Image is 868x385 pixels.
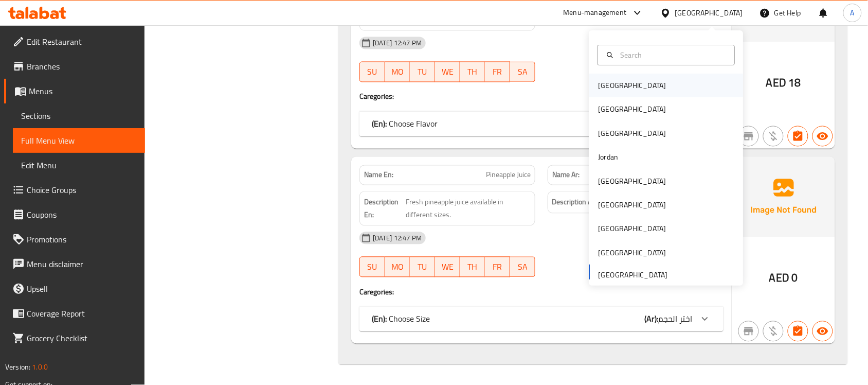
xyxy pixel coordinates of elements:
[738,126,759,147] button: Not branch specific item
[364,1,407,26] strong: Description En:
[372,313,430,325] p: Choose Size
[788,126,808,147] button: Has choices
[385,257,410,277] button: MO
[812,126,833,147] button: Available
[13,103,145,128] a: Sections
[364,170,393,181] strong: Name En:
[410,62,435,82] button: TU
[599,247,666,258] div: [GEOGRAPHIC_DATA]
[27,184,137,196] span: Choice Groups
[414,65,431,80] span: TU
[27,36,137,48] span: Edit Restaurant
[359,112,724,136] div: (En): Choose Flavor(Ar):اختر النكهة
[763,321,784,342] button: Purchased item
[460,62,485,82] button: TH
[460,257,485,277] button: TH
[464,260,481,275] span: TH
[21,110,137,122] span: Sections
[514,260,531,275] span: SA
[599,128,666,139] div: [GEOGRAPHIC_DATA]
[359,257,385,277] button: SU
[439,65,456,80] span: WE
[552,170,580,181] strong: Name Ar:
[414,260,431,275] span: TU
[599,223,666,235] div: [GEOGRAPHIC_DATA]
[4,252,145,276] a: Menu disclaimer
[510,257,535,277] button: SA
[439,260,456,275] span: WE
[485,62,510,82] button: FR
[29,85,137,97] span: Menus
[385,62,410,82] button: MO
[27,233,137,246] span: Promotions
[675,7,743,19] div: [GEOGRAPHIC_DATA]
[13,128,145,153] a: Full Menu View
[435,257,460,277] button: WE
[617,49,729,61] input: Search
[13,153,145,178] a: Edit Menu
[738,321,759,342] button: Not branch specific item
[514,65,531,80] span: SA
[464,65,481,80] span: TH
[486,170,531,181] span: Pineapple Juice
[372,311,387,327] b: (En):
[4,276,145,301] a: Upsell
[489,65,506,80] span: FR
[4,29,145,54] a: Edit Restaurant
[732,157,835,237] img: Ae5nvW7+0k+MAAAAAElFTkSuQmCC
[564,7,627,19] div: Menu-management
[763,126,784,147] button: Purchased item
[364,260,381,275] span: SU
[599,200,666,211] div: [GEOGRAPHIC_DATA]
[4,54,145,79] a: Branches
[389,65,406,80] span: MO
[27,258,137,270] span: Menu disclaimer
[599,152,619,163] div: Jordan
[599,104,666,115] div: [GEOGRAPHIC_DATA]
[485,257,510,277] button: FR
[359,62,385,82] button: SU
[599,176,666,187] div: [GEOGRAPHIC_DATA]
[769,268,789,288] span: AED
[369,38,426,48] span: [DATE] 12:47 PM
[435,62,460,82] button: WE
[21,159,137,171] span: Edit Menu
[645,311,659,327] b: (Ar):
[4,326,145,351] a: Grocery Checklist
[32,360,48,374] span: 1.0.0
[789,73,801,93] span: 18
[4,202,145,227] a: Coupons
[27,208,137,221] span: Coupons
[552,196,596,209] strong: Description Ar:
[4,301,145,326] a: Coverage Report
[510,62,535,82] button: SA
[406,196,531,221] span: Fresh pineapple juice available in different sizes.
[27,283,137,295] span: Upsell
[364,65,381,80] span: SU
[27,60,137,73] span: Branches
[812,321,833,342] button: Available
[389,260,406,275] span: MO
[5,360,30,374] span: Version:
[489,260,506,275] span: FR
[359,92,724,102] h4: Caregories:
[27,307,137,320] span: Coverage Report
[4,178,145,202] a: Choice Groups
[792,268,798,288] span: 0
[410,257,435,277] button: TU
[372,116,387,132] b: (En):
[364,196,404,221] strong: Description En:
[359,287,724,297] h4: Caregories:
[372,118,438,130] p: Choose Flavor
[4,227,145,252] a: Promotions
[788,321,808,342] button: Has choices
[369,234,426,243] span: [DATE] 12:47 PM
[599,80,666,92] div: [GEOGRAPHIC_DATA]
[27,332,137,344] span: Grocery Checklist
[359,307,724,331] div: (En): Choose Size(Ar):اختر الحجم
[4,79,145,103] a: Menus
[851,7,855,19] span: A
[659,311,693,327] span: اختر الحجم
[21,134,137,147] span: Full Menu View
[766,73,786,93] span: AED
